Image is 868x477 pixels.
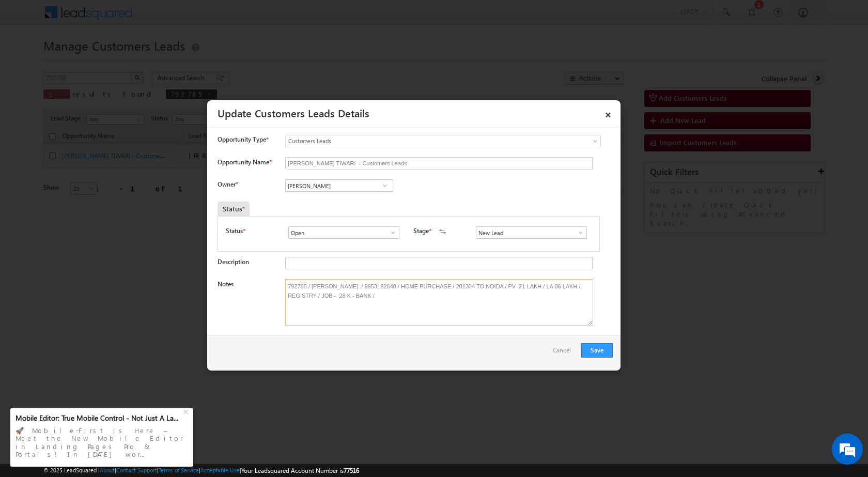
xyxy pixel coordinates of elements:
[218,158,271,166] label: Opportunity Name
[13,96,189,310] textarea: Type your message and hit 'Enter'
[141,318,188,332] em: Start Chat
[476,226,587,239] input: Type to Search
[18,54,43,68] img: d_60004797649_company_0_60004797649
[285,179,393,192] input: Type to Search
[384,227,397,238] a: Show All Items
[553,343,576,363] a: Cancel
[413,226,429,236] label: Stage
[169,5,194,30] div: Minimize live chat window
[159,467,199,473] a: Terms of Service
[200,467,240,473] a: Acceptable Use
[285,135,601,147] a: Customers Leads
[54,54,174,68] div: Chat with us now
[218,105,369,120] a: Update Customers Leads Details
[16,423,188,461] div: 🚀 Mobile-First is Here – Meet the New Mobile Editor in Landing Pages Pro & Portals! In [DATE] wor...
[43,466,359,475] span: © 2025 LeadSquared | | | | |
[581,343,613,358] button: Save
[571,227,584,238] a: Show All Items
[218,258,249,266] label: Description
[218,180,238,188] label: Owner
[116,467,157,473] a: Contact Support
[226,226,243,236] label: Status
[218,202,250,216] div: Status
[218,280,234,288] label: Notes
[16,413,182,423] div: Mobile Editor: True Mobile Control - Not Just A La...
[218,135,266,144] span: Opportunity Type
[241,467,359,474] span: Your Leadsquared Account Number is
[100,467,115,473] a: About
[378,180,391,191] a: Show All Items
[288,226,399,239] input: Type to Search
[181,405,193,417] div: +
[286,136,559,146] span: Customers Leads
[599,104,617,122] a: ×
[344,467,359,474] span: 77516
